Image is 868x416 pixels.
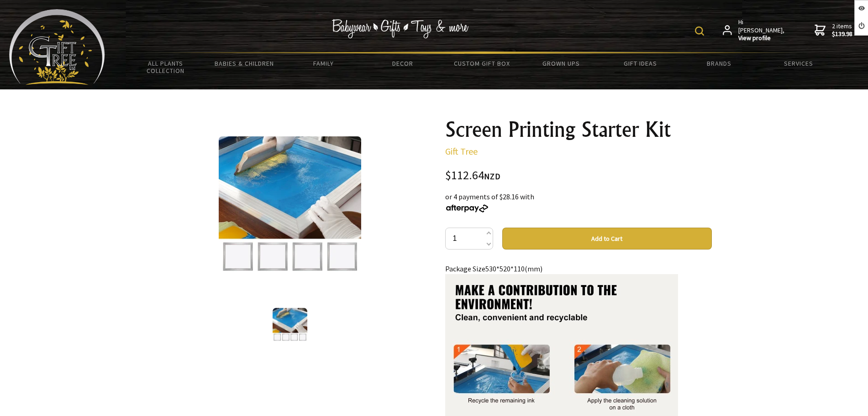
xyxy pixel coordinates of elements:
[445,191,712,213] div: or 4 payments of $28.16 with
[832,22,852,38] span: 2 items
[273,308,307,343] img: Screen Printing Starter Kit
[445,204,489,213] img: Afterpay
[445,170,712,182] div: $112.64
[738,18,785,42] span: Hi [PERSON_NAME],
[126,54,205,80] a: All Plants Collection
[445,119,712,140] h1: Screen Printing Starter Kit
[832,30,852,38] strong: $139.98
[445,146,478,157] a: Gift Tree
[759,54,838,73] a: Services
[219,136,361,279] img: Screen Printing Starter Kit
[738,34,785,42] strong: View profile
[521,54,600,73] a: Grown Ups
[484,171,500,182] span: NZD
[680,54,759,73] a: Brands
[363,54,442,73] a: Decor
[600,54,679,73] a: Gift Ideas
[331,19,468,38] img: Babywear - Gifts - Toys & more
[284,54,363,73] a: Family
[723,18,785,42] a: Hi [PERSON_NAME],View profile
[695,26,704,36] img: product search
[815,18,852,42] a: 2 items$139.98
[205,54,284,73] a: Babies & Children
[442,54,521,73] a: Custom Gift Box
[502,228,712,250] button: Add to Cart
[9,9,105,85] img: Babyware - Gifts - Toys and more...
